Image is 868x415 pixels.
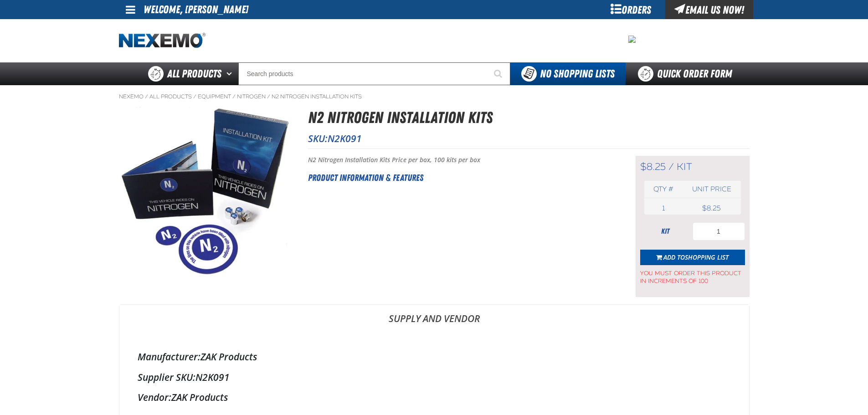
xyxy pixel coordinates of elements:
button: Start Searching [488,62,510,85]
button: You do not have available Shopping Lists. Open to Create a New List [510,62,626,85]
a: Nitrogen [237,93,266,100]
span: kit [677,161,692,173]
img: N2 Nitrogen Installation Kits [119,106,292,278]
a: Equipment [198,93,231,100]
input: Search [238,62,510,85]
img: Nexemo logo [119,33,205,49]
span: / [145,93,148,100]
div: ZAK Products [138,350,731,363]
a: Home [119,33,205,49]
a: Nexemo [119,93,144,100]
img: 8c87bc8bf9104322ccb3e1420f302a94.jpeg [628,36,636,43]
h2: Product Information & Features [308,171,613,184]
a: Quick Order Form [626,62,749,85]
a: N2 Nitrogen Installation Kits [272,93,362,100]
span: $8.25 [640,161,666,173]
th: Qty # [644,181,683,198]
span: You must order this product in increments of 100 [640,265,745,285]
td: $8.25 [683,202,740,215]
p: SKU: [308,132,750,145]
nav: Breadcrumbs [119,93,750,100]
p: N2 Nitrogen Installation Kits Price per box, 100 kits per box [308,156,613,164]
h1: N2 Nitrogen Installation Kits [308,106,750,130]
span: / [232,93,236,100]
div: kit [640,226,690,236]
span: / [267,93,270,100]
span: N2K091 [328,132,362,145]
span: All Products [167,66,221,82]
div: ZAK Products [138,391,731,404]
button: Open All Products pages [223,62,238,85]
span: No Shopping Lists [540,67,615,80]
a: Supply and Vendor [119,305,749,332]
span: Add to [663,253,729,261]
span: 1 [662,204,665,212]
button: Add toShopping List [640,250,745,265]
div: N2K091 [138,371,731,384]
span: / [668,161,674,173]
label: Supplier SKU: [138,371,195,384]
label: Vendor: [138,391,171,404]
input: Product Quantity [693,222,745,241]
a: All Products [149,93,192,100]
th: Unit price [683,181,740,198]
label: Manufacturer: [138,350,200,363]
span: / [193,93,196,100]
span: Shopping List [685,253,729,261]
